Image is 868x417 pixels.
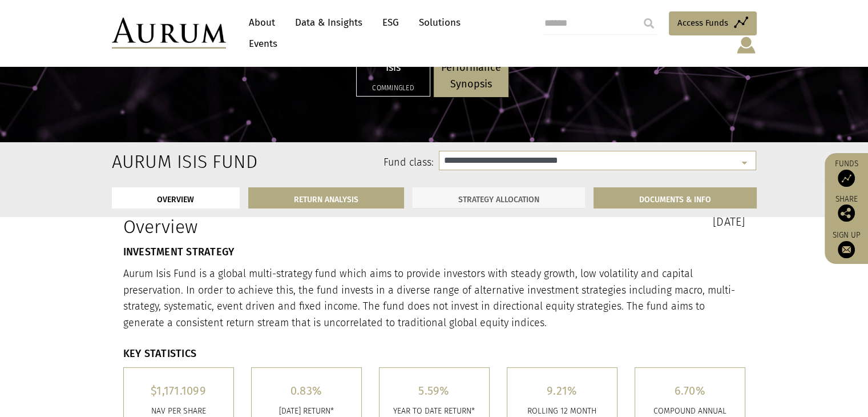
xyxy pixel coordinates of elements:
[443,216,745,227] h3: [DATE]
[248,187,404,209] a: RETURN ANALYSIS
[260,385,353,396] h5: 0.83%
[830,195,862,222] div: Share
[644,385,736,396] h5: 6.70%
[123,347,197,360] strong: KEY STATISTICS
[123,246,235,258] strong: INVESTMENT STRATEGY
[388,385,481,396] h5: 5.59%
[830,230,862,258] a: Sign up
[838,241,855,258] img: Sign up to our newsletter
[838,205,855,222] img: Share this post
[594,187,757,209] a: DOCUMENTS & INFO
[123,216,426,238] h1: Overview
[516,385,608,396] h5: 9.21%
[123,266,745,331] p: Aurum Isis Fund is a global multi-strategy fund which aims to provide investors with steady growt...
[132,385,225,396] h5: $1,171.1099
[413,187,585,209] a: STRATEGY ALLOCATION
